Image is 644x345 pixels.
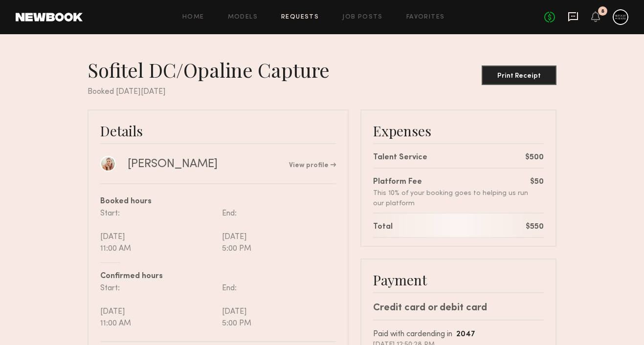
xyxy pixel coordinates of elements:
[601,9,604,14] div: 8
[88,86,556,98] div: Booked [DATE][DATE]
[482,65,556,85] button: Print Receipt
[406,14,445,21] a: Favorites
[182,14,204,21] a: Home
[100,271,336,282] div: Confirmed hours
[128,157,218,172] div: [PERSON_NAME]
[373,176,530,188] div: Platform Fee
[373,271,544,288] div: Payment
[218,282,336,329] div: End: [DATE] 5:00 PM
[373,188,530,209] div: This 10% of your booking goes to helping us run our platform
[100,122,336,139] div: Details
[486,73,553,80] div: Print Receipt
[218,208,336,255] div: End: [DATE] 5:00 PM
[281,14,319,21] a: Requests
[373,122,544,139] div: Expenses
[100,208,218,255] div: Start: [DATE] 11:00 AM
[373,152,427,164] div: Talent Service
[373,221,393,233] div: Total
[526,221,544,233] div: $550
[289,162,336,169] a: View profile
[228,14,258,21] a: Models
[373,328,544,341] div: Paid with card ending in
[373,301,544,316] div: Credit card or debit card
[525,152,544,164] div: $500
[100,282,218,329] div: Start: [DATE] 11:00 AM
[342,14,383,21] a: Job Posts
[456,331,475,338] b: 2047
[100,196,336,208] div: Booked hours
[88,58,337,82] div: Sofitel DC/Opaline Capture
[530,176,544,188] div: $50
